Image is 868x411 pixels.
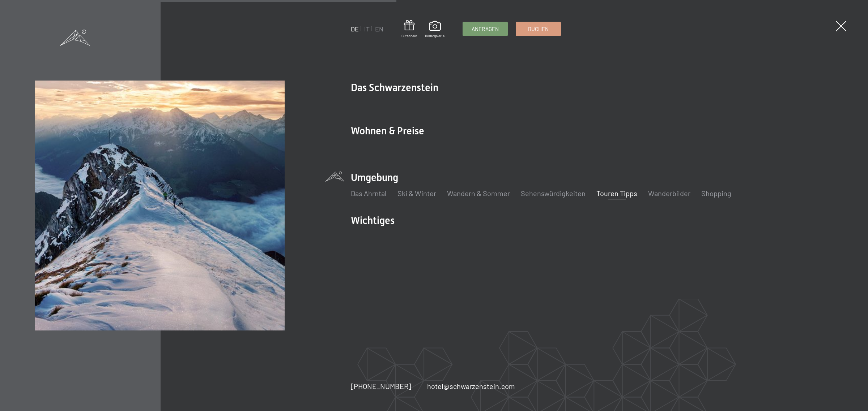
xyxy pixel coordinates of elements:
a: hotel@schwarzenstein.com [427,381,515,391]
img: Sonnige Hüttenwanderung [35,81,285,330]
a: [PHONE_NUMBER] [351,381,411,391]
span: Bildergalerie [425,33,444,38]
a: DE [351,25,359,33]
a: Shopping [701,189,731,198]
a: Wandern & Sommer [447,189,510,198]
a: Anfragen [463,22,507,36]
a: Gutschein [401,20,417,38]
span: [PHONE_NUMBER] [351,382,411,390]
a: Bildergalerie [425,21,444,38]
a: Sehenswürdigkeiten [521,189,586,198]
a: Wanderbilder [648,189,690,198]
span: Gutschein [401,33,417,38]
span: Anfragen [472,25,499,33]
a: IT [364,25,370,33]
a: Buchen [516,22,561,36]
a: Das Ahrntal [351,189,387,198]
a: Touren Tipps [596,189,637,198]
span: Buchen [528,25,549,33]
a: Ski & Winter [397,189,436,198]
a: EN [375,25,383,33]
